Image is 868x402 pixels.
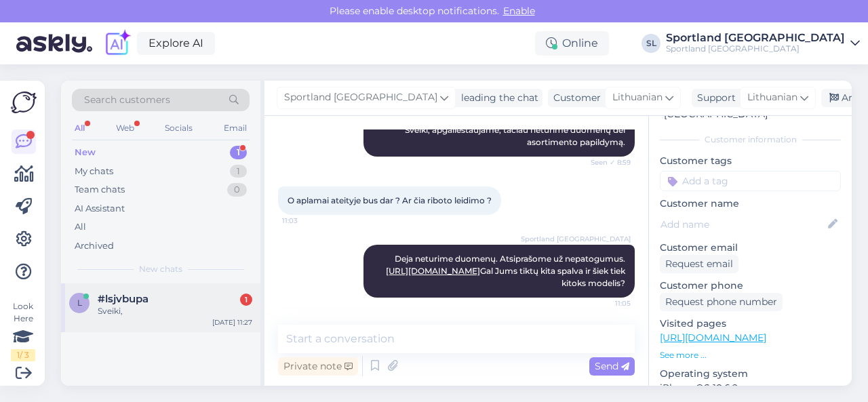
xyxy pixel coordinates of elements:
[666,33,860,54] a: Sportland [GEOGRAPHIC_DATA]Sportland [GEOGRAPHIC_DATA]
[660,293,783,311] div: Request phone number
[499,5,539,17] span: Enable
[240,294,252,306] div: 1
[535,31,609,56] div: Online
[75,239,114,253] div: Archived
[666,33,845,43] div: Sportland [GEOGRAPHIC_DATA]
[660,331,766,344] a: [URL][DOMAIN_NAME]
[660,197,841,211] p: Customer name
[221,119,250,137] div: Email
[660,367,841,381] p: Operating system
[747,90,797,105] span: Lithuanian
[660,279,841,293] p: Customer phone
[386,254,627,288] span: Deja neturime duomenų. Atsiprašome už nepatogumus. Gal Jums tiktų kita spalva ir šiek tiek kitoks...
[660,255,738,273] div: Request email
[595,360,629,372] span: Send
[212,317,252,327] div: [DATE] 11:27
[580,157,631,167] span: Seen ✓ 8:59
[11,300,35,361] div: Look Here
[137,32,215,55] a: Explore AI
[75,183,125,197] div: Team chats
[660,381,841,395] p: iPhone OS 18.6.2
[456,91,538,105] div: leading the chat
[11,92,37,113] img: Askly Logo
[692,91,736,105] div: Support
[227,183,247,197] div: 0
[660,349,841,361] p: See more ...
[162,119,195,137] div: Socials
[660,317,841,331] p: Visited pages
[230,146,247,159] div: 1
[660,241,841,255] p: Customer email
[72,119,87,137] div: All
[548,91,601,105] div: Customer
[386,266,480,276] a: [URL][DOMAIN_NAME]
[660,134,841,146] div: Customer information
[288,195,492,205] span: O aplamai ateityje bus dar ? Ar čia riboto leidimo ?
[642,34,660,53] div: SL
[282,216,333,226] span: 11:03
[139,263,182,275] span: New chats
[75,165,113,178] div: My chats
[103,29,132,58] img: explore-ai
[84,93,170,107] span: Search customers
[521,234,631,244] span: Sportland [GEOGRAPHIC_DATA]
[284,90,437,105] span: Sportland [GEOGRAPHIC_DATA]
[660,217,825,232] input: Add name
[98,305,252,317] div: Sveiki,
[11,349,35,361] div: 1 / 3
[666,43,845,54] div: Sportland [GEOGRAPHIC_DATA]
[278,357,358,376] div: Private note
[660,154,841,168] p: Customer tags
[75,202,125,216] div: AI Assistant
[230,165,247,178] div: 1
[77,298,82,308] span: l
[113,119,137,137] div: Web
[75,220,86,234] div: All
[75,146,96,159] div: New
[660,171,841,191] input: Add a tag
[98,293,149,305] span: #lsjvbupa
[580,298,631,308] span: 11:05
[612,90,663,105] span: Lithuanian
